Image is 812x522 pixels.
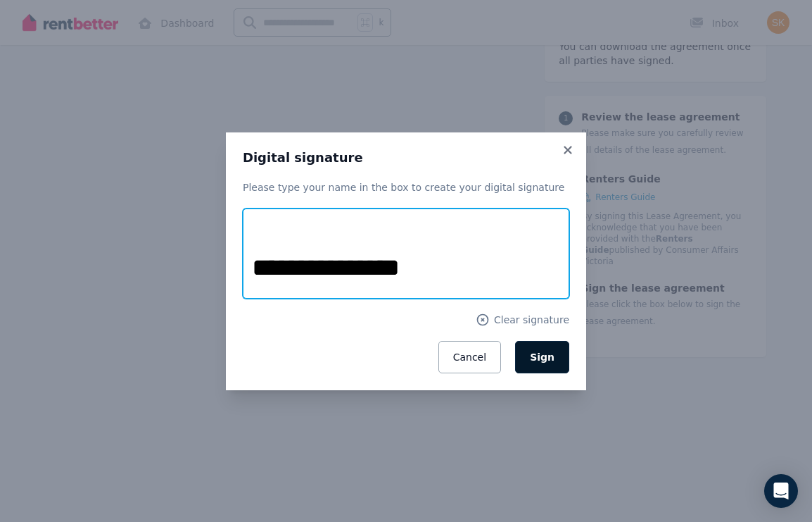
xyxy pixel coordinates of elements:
span: Clear signature [494,313,569,327]
div: Open Intercom Messenger [764,474,798,508]
span: Sign [530,352,554,363]
button: Sign [515,341,569,373]
button: Cancel [438,341,501,373]
h3: Digital signature [243,149,569,166]
p: Please type your name in the box to create your digital signature [243,180,569,194]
